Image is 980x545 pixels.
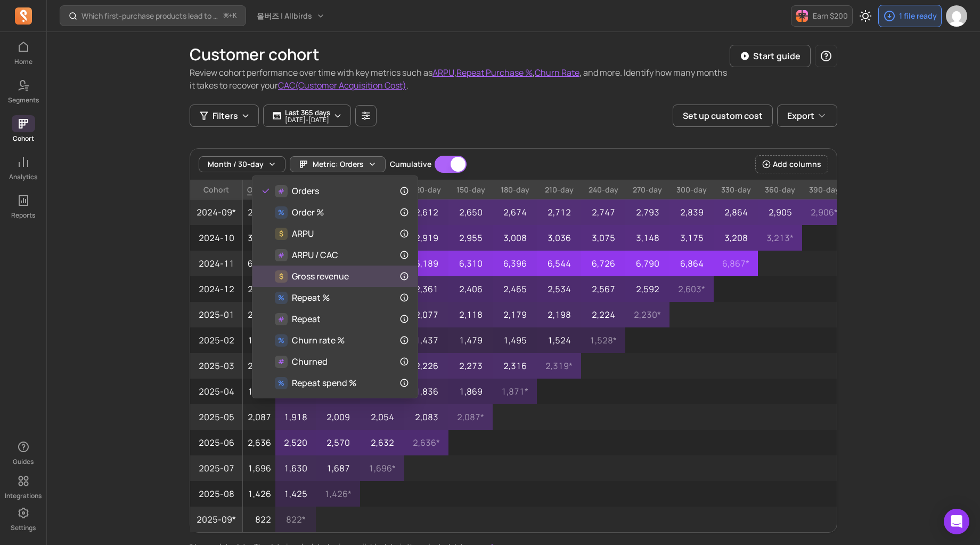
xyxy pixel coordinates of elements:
[292,291,330,304] span: Repeat %
[275,185,288,198] span: #
[292,355,328,368] span: Churned
[292,270,349,283] span: Gross revenue
[275,356,288,368] span: #
[275,313,288,326] span: #
[292,206,324,219] span: Order %
[292,376,356,389] span: Repeat spend %
[944,509,969,534] div: Open Intercom Messenger
[292,312,321,325] span: Repeat
[275,249,288,262] span: #
[275,206,288,219] span: %
[292,249,338,261] span: ARPU / CAC
[252,175,418,398] div: Metric: Orders
[292,334,345,347] span: Churn rate %
[275,228,288,241] span: $
[290,156,386,172] button: Metric: Orders
[292,185,319,197] span: Orders
[275,270,288,283] span: $
[292,227,314,240] span: ARPU
[275,334,288,347] span: %
[275,292,288,304] span: %
[275,377,288,390] span: %
[313,159,364,170] span: Metric: Orders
